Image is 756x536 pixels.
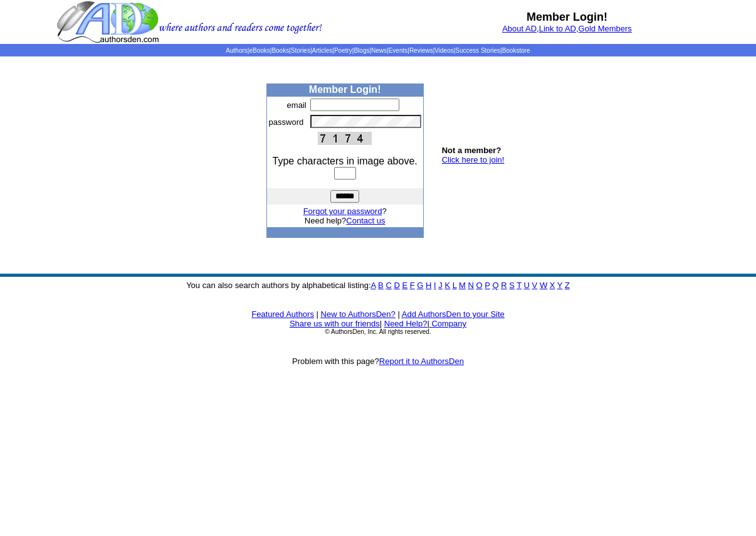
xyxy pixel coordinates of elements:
[226,47,530,54] span: | | | | | | | | | | | |
[321,309,396,319] a: New to AuthorsDen?
[378,281,384,290] a: B
[517,281,522,290] a: T
[226,47,247,54] a: Authors
[269,117,304,127] font: password
[442,146,501,155] b: Not a member?
[380,319,382,328] font: |
[186,281,570,290] font: You can also search authors by alphabetical listing:
[492,281,498,290] a: Q
[427,319,466,328] font: |
[532,281,538,290] a: V
[287,100,307,110] font: email
[271,47,289,54] a: Books
[565,281,570,290] a: Z
[303,206,387,216] font: ?
[444,281,450,290] a: K
[476,281,483,290] a: O
[455,47,500,54] a: Success Stories
[309,84,381,95] b: Member Login!
[557,281,562,290] a: Y
[386,281,391,290] a: C
[509,281,515,290] a: S
[292,356,464,366] font: Problem with this page?
[502,47,530,54] a: Bookstore
[502,24,537,33] a: About AD
[371,281,376,290] a: A
[402,281,407,290] a: E
[485,281,490,290] a: P
[459,281,466,290] a: M
[409,47,433,54] a: Reviews
[502,24,632,33] font: , ,
[579,24,632,33] a: Gold Members
[354,47,369,54] a: Blogs
[527,11,607,23] b: Member Login!
[438,281,443,290] a: J
[291,47,310,54] a: Stories
[303,206,382,216] a: Forgot your password
[379,356,464,366] a: Report it to AuthorsDen
[397,309,399,319] font: |
[251,309,314,319] a: Featured Authors
[540,281,547,290] a: W
[312,47,333,54] a: Articles
[426,281,431,290] a: H
[524,281,530,290] a: U
[434,281,436,290] a: I
[325,328,431,335] font: © AuthorsDen, Inc. All rights reserved.
[468,281,474,290] a: N
[317,309,318,319] font: |
[501,281,507,290] a: R
[334,47,352,54] a: Poetry
[273,156,417,166] font: Type characters in image above.
[410,281,415,290] a: F
[249,47,270,54] a: eBooks
[431,319,466,328] a: Company
[371,47,387,54] a: News
[318,132,372,145] img: This Is CAPTCHA Image
[417,281,423,290] a: G
[539,24,576,33] a: Link to AD
[453,281,457,290] a: L
[434,47,453,54] a: Videos
[384,319,428,328] a: Need Help?
[394,281,399,290] a: D
[346,216,385,225] a: Contact us
[442,155,505,164] a: Click here to join!
[290,319,380,328] a: Share us with our friends
[550,281,555,290] a: X
[402,309,505,319] a: Add AuthorsDen to your Site
[305,216,386,225] font: Need help?
[389,47,408,54] a: Events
